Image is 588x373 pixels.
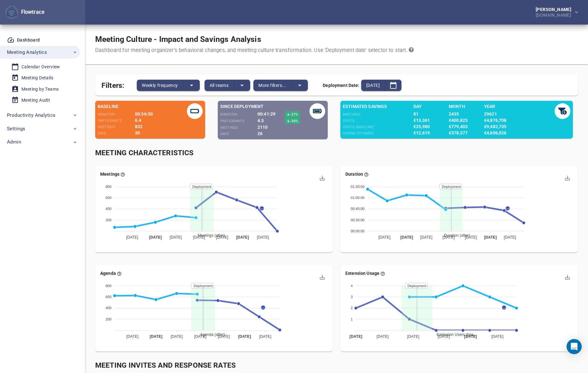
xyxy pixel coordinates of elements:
div: Menu [564,274,569,279]
div: Dashboard [17,36,40,44]
span: Filters: [101,77,124,91]
div: €779,403 [449,123,484,130]
span: Day [413,103,449,110]
tspan: [DATE] [442,235,455,240]
span: 2110 [257,125,268,130]
span: Extension Users (bas... [432,332,476,337]
div: Number of days included in this time period. [220,130,257,137]
div: Average of meeting events at the given time window. [100,171,125,177]
tspan: [DATE] [464,334,477,339]
div: €25,980 [413,123,449,130]
img: Flowtrace [7,7,17,17]
tspan: [DATE] [194,334,206,339]
button: All teams [205,80,234,91]
div: Unique users of the Flowtrace extension at the given time window. [345,270,385,276]
div: Average duration of meeting events in minutes at the given time window. [345,171,369,177]
div: €4,876,708 [484,117,537,123]
div: Number of days included in this time period. [98,130,135,136]
small: Participants [220,119,245,123]
tspan: [DATE] [126,235,138,240]
tspan: 01:00:00 [351,196,365,200]
span: 26 [257,131,262,136]
tspan: 00:00:00 [351,229,365,233]
b: Deployment Date: [323,83,359,88]
span: Settings [7,125,25,133]
span: Admin [7,138,21,146]
button: Flowtrace [5,6,19,19]
tspan: [DATE] [401,235,413,240]
tspan: [DATE] [150,334,163,339]
tspan: 400 [106,207,112,211]
small: Costs (Baseline) [343,125,374,129]
div: Meeting by Teams [21,85,59,93]
tspan: [DATE] [216,235,228,240]
span: 30 [135,130,140,135]
span: Since Deployment [220,103,309,110]
span: -27 % [290,113,298,116]
tspan: [DATE] [259,334,271,339]
tspan: 800 [106,184,112,188]
div: €13,361 [413,117,449,123]
small: Duration [220,112,237,116]
span: Meetings (after) [193,233,225,238]
tspan: [DATE] [438,334,450,339]
tspan: [DATE] [420,235,432,240]
tspan: [DATE] [257,235,269,240]
div: Open Intercom Messenger [567,339,582,354]
div: Anticipated savings per period compared to baseline meeting characteristics. Formula: [(baseline ... [343,130,413,136]
small: Costs [343,119,355,123]
tspan: 1 [351,317,353,321]
div: Number of meetings during the time period. [98,123,135,130]
tspan: [DATE] [236,235,249,240]
tspan: [DATE] [378,235,391,240]
div: Menu [564,174,569,180]
div: Meeting Characteristics [95,148,578,158]
tspan: 2 [351,306,353,310]
tspan: [DATE] [465,235,477,240]
small: Days [98,131,107,135]
span: [DATE] [366,82,380,89]
div: Meeting Details [21,74,53,82]
div: Meeting Audit [21,96,50,104]
tspan: 400 [106,306,112,310]
div: Average participants (invitees + organizer) of meetings during the time period. [98,117,135,123]
div: split button [361,80,401,91]
span: 4.5 [257,118,264,123]
div: Anticipated costs per period using baseline meeting characteristics and post-deployment meeting f... [343,123,413,130]
tspan: [DATE] [504,235,516,240]
tspan: 200 [106,317,112,321]
small: Duration [98,112,115,116]
div: Menu [319,274,325,279]
div: 81 [413,111,449,117]
tspan: [DATE] [193,235,205,240]
div: [DOMAIN_NAME] [536,12,574,17]
div: Average participants (invitees + organizer) of meetings during the time period. [220,117,257,124]
span: 832 [135,124,142,129]
span: 00:56:50 [135,111,153,116]
tspan: [DATE] [238,334,251,339]
span: Estimated Savings [343,103,413,110]
h1: Meeting Culture - Impact and Savings Analysis [95,35,414,44]
tspan: 800 [106,284,112,287]
div: Dashboard for meeting organizer's behavioral changes, and meeting culture transformation. Use 'De... [95,47,414,54]
span: Baseline [98,103,187,110]
span: Meeting Analytics [7,48,47,56]
tspan: 600 [106,295,112,299]
span: Year [484,103,537,110]
button: More filters... [253,80,291,91]
tspan: [DATE] [349,334,362,339]
div: 2435 [449,111,484,117]
small: Meetings [343,112,360,116]
tspan: 00:20:00 [351,218,365,222]
tspan: 3 [351,295,353,299]
tspan: 4 [351,284,353,287]
button: [PERSON_NAME][DOMAIN_NAME] [526,5,583,19]
small: Days [220,132,229,136]
small: Meetings [98,125,115,129]
tspan: [DATE] [170,235,182,240]
span: -30 % [290,119,298,123]
tspan: [DATE] [126,334,139,339]
span: Agenda (after) [195,332,225,337]
tspan: 600 [106,196,112,200]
